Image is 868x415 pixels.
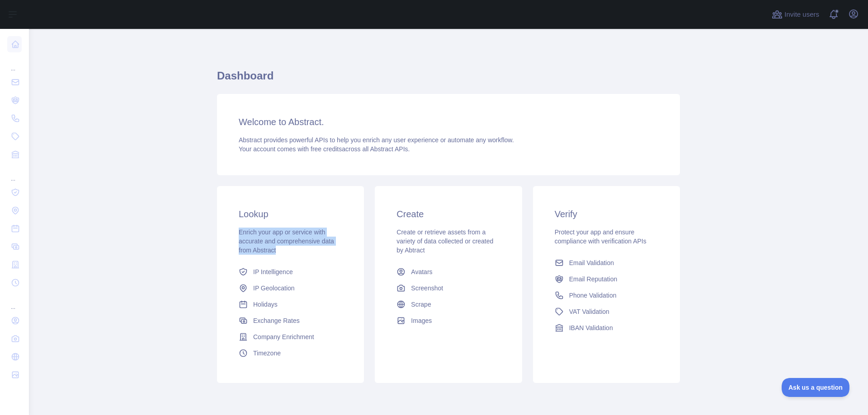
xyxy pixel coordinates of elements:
span: Exchange Rates [253,316,300,325]
a: Phone Validation [551,287,662,303]
span: Email Validation [569,258,614,267]
span: Images [411,316,432,325]
a: Holidays [235,296,346,312]
span: Invite users [784,9,819,20]
span: Scrape [411,300,431,309]
a: Avatars [393,264,504,280]
a: VAT Validation [551,303,662,320]
a: Screenshot [393,280,504,296]
a: Images [393,312,504,329]
span: Company Enrichment [253,332,314,341]
div: ... [7,54,22,72]
span: Email Reputation [569,275,618,284]
span: Phone Validation [569,291,617,300]
span: Screenshot [411,284,443,293]
span: Enrich your app or service with accurate and comprehensive data from Abstract [239,228,334,254]
h3: Welcome to Abstract. [239,116,658,128]
span: Holidays [253,300,278,309]
h3: Lookup [239,208,342,220]
h3: Create [396,208,500,220]
span: free credits [311,145,342,153]
div: ... [7,164,22,182]
span: IBAN Validation [569,323,613,332]
span: Your account comes with across all Abstract APIs. [239,145,410,153]
span: Protect your app and ensure compliance with verification APIs [555,228,646,245]
a: Company Enrichment [235,329,346,345]
span: Create or retrieve assets from a variety of data collected or created by Abtract [396,228,493,254]
span: IP Geolocation [253,284,295,293]
span: Abstract provides powerful APIs to help you enrich any user experience or automate any workflow. [239,136,514,144]
span: Timezone [253,349,281,358]
span: Avatars [411,267,432,276]
iframe: Toggle Customer Support [782,378,850,397]
h3: Verify [555,208,658,220]
div: ... [7,293,22,311]
a: Email Reputation [551,271,662,287]
a: Email Validation [551,255,662,271]
a: Timezone [235,345,346,361]
a: IBAN Validation [551,320,662,336]
button: Invite users [770,7,821,22]
a: Scrape [393,296,504,312]
span: VAT Validation [569,307,609,316]
a: IP Geolocation [235,280,346,296]
a: IP Intelligence [235,264,346,280]
h1: Dashboard [217,69,680,90]
span: IP Intelligence [253,267,293,276]
a: Exchange Rates [235,312,346,329]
